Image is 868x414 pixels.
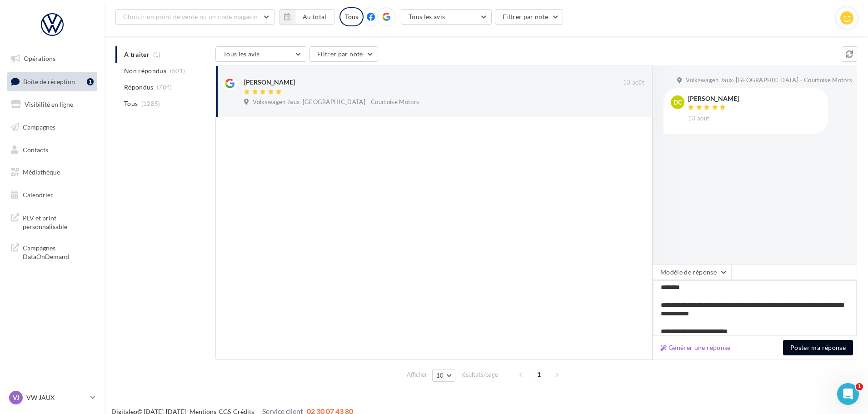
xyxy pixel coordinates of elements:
span: Calendrier [23,191,53,199]
span: Afficher [407,370,427,379]
button: Modèle de réponse [653,264,732,280]
span: DC [673,98,682,107]
a: VJ VW JAUX [7,389,97,406]
button: Choisir un point de vente ou un code magasin [115,9,274,25]
a: Boîte de réception1 [5,72,99,91]
span: PLV et print personnalisable [23,212,94,231]
button: Poster ma réponse [783,340,853,355]
button: Filtrer par note [495,9,564,25]
span: Répondus [124,83,154,92]
span: Opérations [24,55,55,62]
div: Tous [339,7,364,26]
span: Non répondus [124,66,166,75]
button: Générer une réponse [657,342,734,353]
a: Calendrier [5,185,99,205]
span: VJ [13,393,20,402]
button: Au total [295,9,334,25]
span: Visibilité en ligne [25,100,73,108]
span: Tous les avis [409,13,445,20]
span: Campagnes [23,123,55,131]
a: Opérations [5,49,99,68]
span: 13 août [688,115,709,123]
span: Volkswagen Jaux-[GEOGRAPHIC_DATA] - Courtoise Motors [253,98,419,106]
a: Contacts [5,140,99,160]
span: 1 [532,367,546,382]
span: (784) [157,84,172,91]
a: Campagnes DataOnDemand [5,238,99,265]
a: PLV et print personnalisable [5,208,99,235]
button: Tous les avis [401,9,492,25]
span: Campagnes DataOnDemand [23,242,94,261]
span: Contacts [23,145,48,153]
span: 10 [436,372,444,379]
span: Médiathèque [23,168,60,176]
div: [PERSON_NAME] [688,95,739,102]
button: Au total [279,9,334,25]
a: Médiathèque [5,163,99,182]
span: Boîte de réception [23,77,75,85]
span: 1 [856,383,863,390]
span: (501) [170,67,185,75]
a: Visibilité en ligne [5,95,99,114]
a: Campagnes [5,118,99,137]
iframe: Intercom live chat [837,383,859,405]
span: 13 août [623,79,644,87]
span: Tous les avis [223,50,260,58]
span: (1285) [141,100,160,107]
span: Choisir un point de vente ou un code magasin [123,13,258,20]
span: Volkswagen Jaux-[GEOGRAPHIC_DATA] - Courtoise Motors [686,76,852,85]
button: Filtrer par note [309,46,378,62]
button: 10 [432,369,455,382]
div: 1 [87,78,94,85]
button: Tous les avis [215,46,306,62]
span: Tous [124,99,138,108]
p: VW JAUX [26,393,87,402]
div: [PERSON_NAME] [244,78,295,87]
span: résultats/page [460,370,498,379]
